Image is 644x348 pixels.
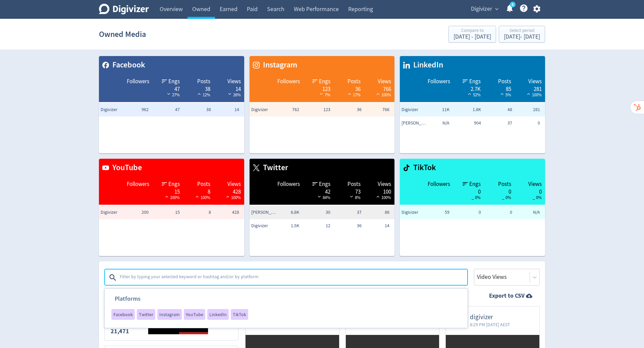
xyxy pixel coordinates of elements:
[186,85,210,91] div: 38
[105,295,248,309] h3: Platforms
[400,56,545,153] table: customized table
[197,180,210,188] span: Posts
[224,194,231,199] img: positive-performance-white.svg
[99,23,146,45] h1: Owned Media
[347,78,361,86] span: Posts
[194,195,210,200] span: 100%
[518,188,542,193] div: 0
[213,103,244,116] td: 14
[159,312,180,317] span: Instagram
[466,92,481,98] span: 52%
[448,26,496,43] button: Compare to[DATE] - [DATE]
[99,159,244,256] table: customized table
[518,85,542,91] div: 281
[99,56,244,153] table: customized table
[270,103,301,116] td: 762
[494,6,500,12] span: expand_more
[470,313,510,321] span: digivizer
[332,103,363,116] td: 36
[469,78,481,86] span: Engs
[251,209,278,216] span: Emma Lo Russo
[401,106,428,113] span: Digivizer
[487,188,511,193] div: 0
[347,180,361,188] span: Posts
[533,195,542,200] span: _ 0%
[451,206,482,219] td: 0
[514,206,545,219] td: N/A
[367,188,391,193] div: 100
[483,103,514,116] td: 48
[483,206,514,219] td: 0
[469,180,481,188] span: Engs
[400,159,545,256] table: customized table
[525,92,542,98] span: 100%
[101,106,127,113] span: Digivizer
[451,116,482,130] td: 904
[498,78,511,86] span: Posts
[319,78,330,86] span: Engs
[163,194,170,199] img: positive-performance-white.svg
[260,59,297,71] span: Instagram
[332,206,363,219] td: 37
[316,195,330,200] span: 84%
[109,59,145,71] span: Facebook
[168,78,180,86] span: Engs
[346,91,353,96] img: positive-performance-white.svg
[101,209,127,216] span: Digivizer
[163,195,180,200] span: 100%
[489,292,525,300] strong: Export to CSV
[363,103,394,116] td: 766
[233,312,246,317] span: TikTok
[363,219,394,233] td: 14
[301,206,332,219] td: 30
[363,206,394,219] td: 86
[227,78,241,86] span: Views
[466,91,473,96] img: positive-performance-white.svg
[410,162,436,173] span: TikTok
[277,78,300,86] span: Followers
[337,85,361,91] div: 36
[156,188,180,193] div: 15
[401,120,428,127] span: Emma Lo Russo
[510,2,516,7] a: 5
[250,56,395,153] table: customized table
[457,85,481,91] div: 2.7K
[217,188,241,193] div: 428
[348,194,355,199] img: negative-performance-white.svg
[420,206,451,219] td: 59
[213,206,244,219] td: 428
[119,103,150,116] td: 962
[319,180,330,188] span: Engs
[451,103,482,116] td: 1.8K
[277,180,300,188] span: Followers
[186,312,203,317] span: YouTube
[318,92,330,98] span: 7%
[528,180,542,188] span: Views
[307,85,330,91] div: 123
[301,103,332,116] td: 123
[168,180,180,188] span: Engs
[150,206,181,219] td: 15
[251,222,278,229] span: Digivizer
[514,116,545,130] td: 0
[378,180,391,188] span: Views
[127,180,149,188] span: Followers
[375,194,381,199] img: positive-performance-white.svg
[428,180,450,188] span: Followers
[487,85,511,91] div: 85
[453,28,491,34] div: Compare to
[471,4,492,14] span: Digivizer
[197,78,210,86] span: Posts
[346,92,361,98] span: 17%
[194,194,201,199] img: positive-performance-white.svg
[453,34,491,40] div: [DATE] - [DATE]
[410,59,443,71] span: LinkedIn
[469,4,500,14] button: Digivizer
[512,2,514,7] text: 5
[127,78,149,86] span: Followers
[217,85,241,91] div: 14
[428,78,450,86] span: Followers
[502,195,511,200] span: _ 0%
[250,159,395,256] table: customized table
[318,91,325,96] img: negative-performance-white.svg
